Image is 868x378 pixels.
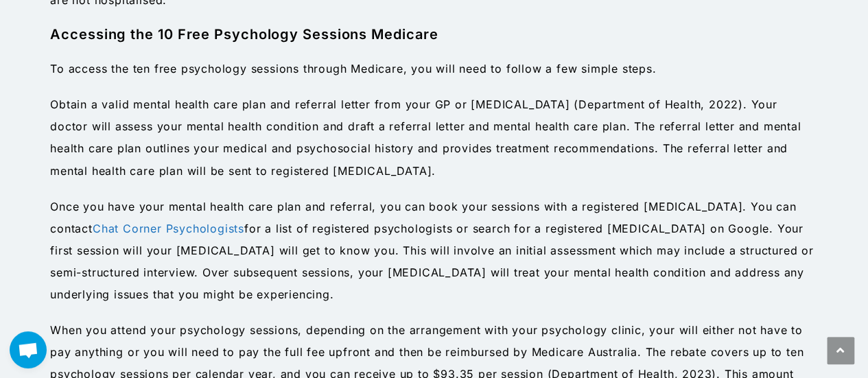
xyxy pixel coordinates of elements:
p: To access the ten free psychology sessions through Medicare, you will need to follow a few simple... [50,58,818,80]
div: Open chat [10,331,47,368]
p: Obtain a valid mental health care plan and referral letter from your GP or [MEDICAL_DATA] ( [50,93,818,181]
a: Chat Corner Psychologists [93,221,244,235]
h2: Accessing the 10 Free Psychology Sessions Medicare [50,25,818,44]
a: Scroll to the top of the page [827,337,854,364]
p: Once you have your mental health care plan and referral, you can book your sessions with a regist... [50,195,818,305]
span: Department of Health, 2022) [578,97,743,111]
